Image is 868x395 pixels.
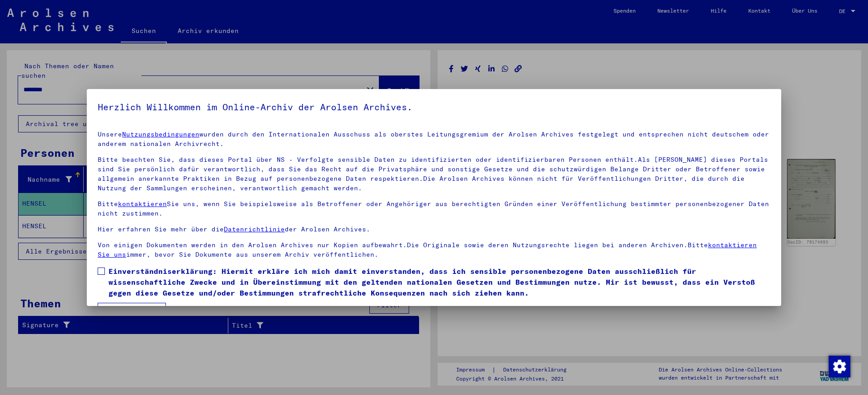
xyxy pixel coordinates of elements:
[224,225,285,233] a: Datenrichtlinie
[98,155,770,193] p: Bitte beachten Sie, dass dieses Portal über NS - Verfolgte sensible Daten zu identifizierten oder...
[98,240,770,259] p: Von einigen Dokumenten werden in den Arolsen Archives nur Kopien aufbewahrt.Die Originale sowie d...
[828,355,850,377] div: Zustimmung ändern
[98,130,770,149] p: Unsere wurden durch den Internationalen Ausschuss als oberstes Leitungsgremium der Arolsen Archiv...
[829,356,850,377] img: Zustimmung ändern
[98,225,770,234] p: Hier erfahren Sie mehr über die der Arolsen Archives.
[118,200,167,208] a: kontaktieren
[98,303,166,320] button: Ich stimme zu
[108,266,770,298] span: Einverständniserklärung: Hiermit erkläre ich mich damit einverstanden, dass ich sensible personen...
[98,199,770,218] p: Bitte Sie uns, wenn Sie beispielsweise als Betroffener oder Angehöriger aus berechtigten Gründen ...
[122,130,199,138] a: Nutzungsbedingungen
[98,241,757,259] a: kontaktieren Sie uns
[98,100,770,114] h5: Herzlich Willkommen im Online-Archiv der Arolsen Archives.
